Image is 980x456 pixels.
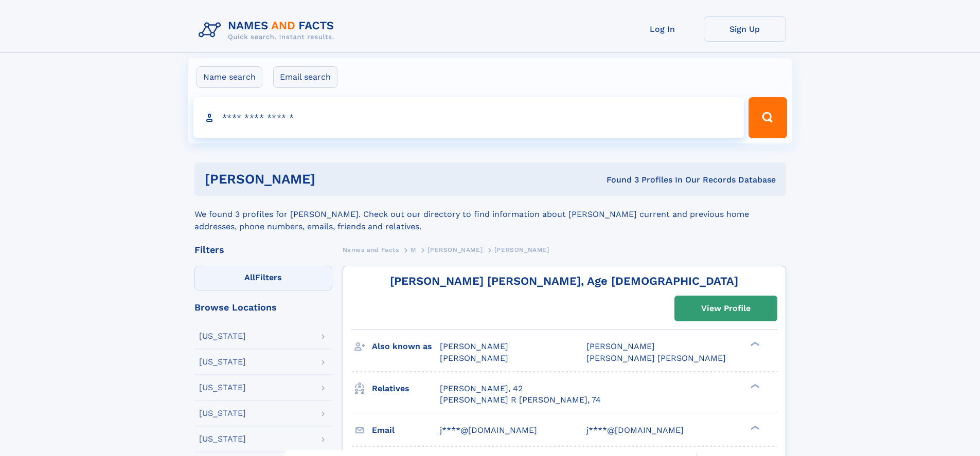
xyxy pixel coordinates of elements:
[372,338,440,355] h3: Also known as
[701,297,751,320] div: View Profile
[621,16,704,42] a: Log In
[586,341,655,351] span: [PERSON_NAME]
[427,243,483,256] a: [PERSON_NAME]
[440,341,508,351] span: [PERSON_NAME]
[194,245,332,254] div: Filters
[748,382,760,389] div: ❯
[461,174,776,186] div: Found 3 Profiles In Our Records Database
[193,97,744,138] input: search input
[194,266,332,290] label: Filters
[199,358,246,366] div: [US_STATE]
[749,97,787,138] button: Search Button
[440,383,523,394] a: [PERSON_NAME], 42
[194,303,332,312] div: Browse Locations
[205,173,461,186] h1: [PERSON_NAME]
[411,246,416,253] span: M
[586,353,726,363] span: [PERSON_NAME] [PERSON_NAME]
[748,341,760,348] div: ❯
[194,16,343,44] img: Logo Names and Facts
[748,424,760,431] div: ❯
[372,380,440,397] h3: Relatives
[199,384,246,392] div: [US_STATE]
[440,353,508,363] span: [PERSON_NAME]
[440,394,601,406] a: [PERSON_NAME] R [PERSON_NAME], 74
[199,332,246,340] div: [US_STATE]
[194,196,786,233] div: We found 3 profiles for [PERSON_NAME]. Check out our directory to find information about [PERSON_...
[343,243,399,256] a: Names and Facts
[411,243,416,256] a: M
[704,16,786,42] a: Sign Up
[199,435,246,443] div: [US_STATE]
[494,246,549,253] span: [PERSON_NAME]
[675,296,777,321] a: View Profile
[273,66,337,88] label: Email search
[390,275,738,287] a: [PERSON_NAME] [PERSON_NAME], Age [DEMOGRAPHIC_DATA]
[372,422,440,439] h3: Email
[244,272,255,282] span: All
[197,66,262,88] label: Name search
[199,409,246,417] div: [US_STATE]
[427,246,483,253] span: [PERSON_NAME]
